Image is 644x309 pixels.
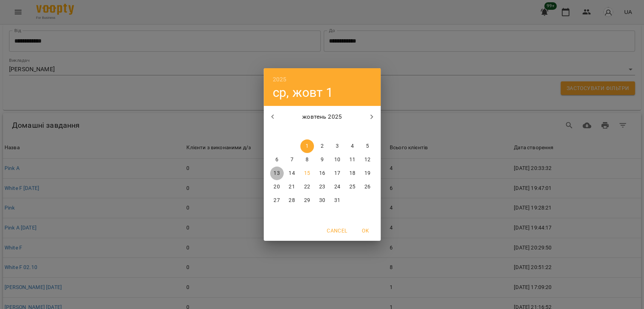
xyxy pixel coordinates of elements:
[361,167,374,180] button: 19
[270,180,284,194] button: 20
[324,224,350,237] button: Cancel
[330,180,344,194] button: 24
[330,153,344,167] button: 10
[289,170,295,177] p: 14
[334,183,340,191] p: 24
[274,170,280,177] p: 13
[315,180,329,194] button: 23
[366,142,369,150] p: 5
[305,156,308,164] p: 8
[364,156,370,164] p: 12
[357,226,375,235] span: OK
[285,167,299,180] button: 14
[335,142,338,150] p: 3
[315,153,329,167] button: 9
[320,142,323,150] p: 2
[270,153,284,167] button: 6
[290,156,293,164] p: 7
[315,139,329,153] button: 2
[285,153,299,167] button: 7
[315,194,329,207] button: 30
[319,197,325,204] p: 30
[304,170,310,177] p: 15
[285,180,299,194] button: 21
[364,170,370,177] p: 19
[319,183,325,191] p: 23
[349,183,355,191] p: 25
[285,128,299,136] span: вт
[346,167,359,180] button: 18
[330,128,344,136] span: пт
[334,170,340,177] p: 17
[270,128,284,136] span: пн
[346,128,359,136] span: сб
[349,156,355,164] p: 11
[354,224,378,237] button: OK
[334,197,340,204] p: 31
[315,167,329,180] button: 16
[350,142,354,150] p: 4
[319,170,325,177] p: 16
[304,197,310,204] p: 29
[361,180,374,194] button: 26
[364,183,370,191] p: 26
[300,167,314,180] button: 15
[361,139,374,153] button: 5
[300,128,314,136] span: ср
[346,153,359,167] button: 11
[289,197,295,204] p: 28
[273,74,287,85] button: 2025
[361,128,374,136] span: нд
[281,112,363,121] p: жовтень 2025
[320,156,323,164] p: 9
[300,194,314,207] button: 29
[346,180,359,194] button: 25
[270,167,284,180] button: 13
[305,142,308,150] p: 1
[327,226,347,235] span: Cancel
[361,153,374,167] button: 12
[315,128,329,136] span: чт
[330,194,344,207] button: 31
[273,85,333,100] button: ср, жовт 1
[275,156,278,164] p: 6
[346,139,359,153] button: 4
[334,156,340,164] p: 10
[274,197,280,204] p: 27
[300,180,314,194] button: 22
[349,170,355,177] p: 18
[300,139,314,153] button: 1
[300,153,314,167] button: 8
[330,167,344,180] button: 17
[289,183,295,191] p: 21
[274,183,280,191] p: 20
[304,183,310,191] p: 22
[330,139,344,153] button: 3
[285,194,299,207] button: 28
[270,194,284,207] button: 27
